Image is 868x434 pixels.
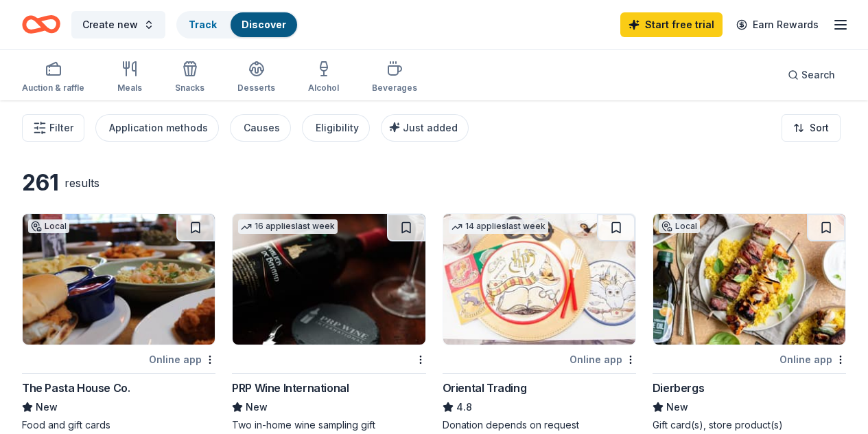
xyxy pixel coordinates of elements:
span: Filter [49,120,73,136]
div: Desserts [237,83,275,94]
img: Image for PRP Wine International [233,214,425,345]
div: Oriental Trading [443,380,527,396]
button: TrackDiscover [176,11,298,39]
button: Beverages [372,55,417,100]
div: Online app [570,351,636,368]
span: New [246,399,268,415]
a: Home [22,8,60,41]
div: The Pasta House Co. [22,380,130,396]
img: Image for Oriental Trading [443,214,635,345]
span: New [36,399,58,415]
div: PRP Wine International [232,380,349,396]
div: Snacks [175,83,204,94]
div: Dierbergs [653,380,704,396]
button: Sort [782,114,841,142]
a: Discover [242,19,286,30]
button: Filter [22,114,84,142]
button: Create new [71,11,165,39]
button: Application methods [95,114,219,142]
button: Just added [381,114,469,142]
a: Image for Oriental Trading14 applieslast weekOnline appOriental Trading4.8Donation depends on req... [443,213,636,432]
span: Sort [810,120,829,136]
button: Causes [230,114,291,142]
div: Online app [779,351,846,368]
div: Causes [244,120,280,136]
a: Image for The Pasta House Co.LocalOnline appThe Pasta House Co.NewFood and gift cards [22,213,215,432]
div: Beverages [372,83,417,94]
a: Earn Rewards [728,12,827,37]
button: Meals [117,55,142,100]
img: Image for Dierbergs [653,214,845,345]
span: Just added [403,122,458,133]
div: Food and gift cards [22,418,215,432]
div: Local [659,219,700,233]
div: 16 applies last week [238,219,338,234]
button: Search [777,61,846,89]
div: Local [28,219,69,233]
a: Image for DierbergsLocalOnline appDierbergsNewGift card(s), store product(s) [653,213,846,432]
button: Desserts [237,55,275,100]
div: Alcohol [308,83,339,94]
div: Auction & raffle [22,83,84,94]
div: 14 applies last week [449,219,548,234]
div: Meals [117,83,142,94]
div: 261 [22,169,59,197]
span: Search [801,67,835,83]
button: Eligibility [302,114,370,142]
span: New [666,399,688,415]
button: Auction & raffle [22,55,84,100]
div: Online app [149,351,215,368]
span: 4.8 [456,399,472,415]
div: Application methods [109,120,208,136]
a: Track [189,19,217,30]
div: Donation depends on request [443,418,636,432]
div: results [64,175,99,191]
div: Gift card(s), store product(s) [653,418,846,432]
img: Image for The Pasta House Co. [23,214,215,345]
a: Start free trial [620,12,723,37]
div: Eligibility [316,120,359,136]
span: Create new [82,17,138,33]
button: Snacks [175,55,204,100]
button: Alcohol [308,55,339,100]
